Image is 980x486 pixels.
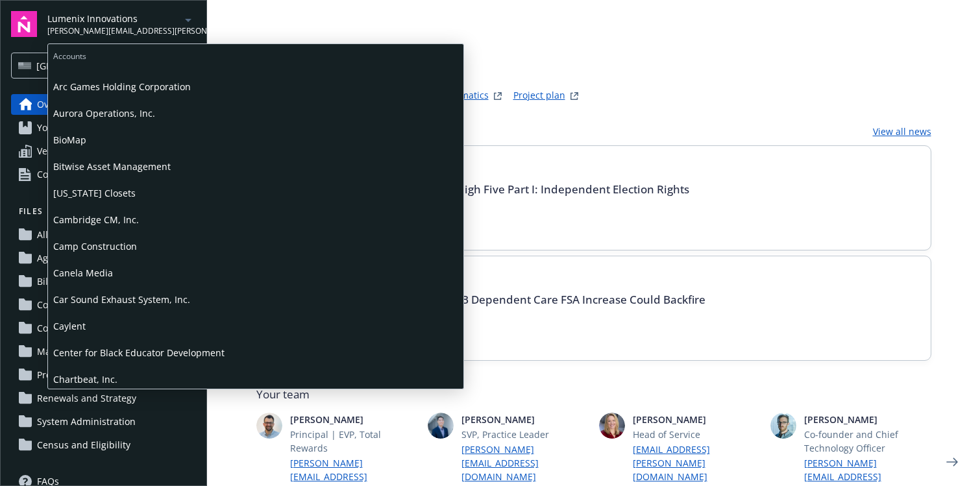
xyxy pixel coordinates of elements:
[37,318,123,339] span: Communications (3)
[36,59,127,73] span: [GEOGRAPHIC_DATA]
[804,428,931,455] span: Co-founder and Chief Technology Officer
[873,125,931,140] a: View all news
[37,94,77,115] span: Overview
[428,413,454,439] img: photo
[37,365,84,385] span: Projects (1)
[53,127,458,153] span: BioMap
[53,100,458,127] span: Aurora Operations, Inc.
[53,260,458,286] span: Canela Media
[37,225,86,245] span: All files (10)
[53,233,458,260] span: Camp Construction
[37,341,94,362] span: Marketing (1)
[11,435,196,456] a: Census and Eligibility
[37,411,136,432] span: System Administration
[11,225,196,245] a: All files (10)
[461,443,589,483] a: [PERSON_NAME][EMAIL_ADDRESS][DOMAIN_NAME]
[11,206,196,222] button: Files
[37,164,134,185] span: Compliance resources
[11,411,196,432] a: System Administration
[53,180,458,206] span: [US_STATE] Closets
[11,341,196,362] a: Marketing (1)
[18,59,169,73] span: [GEOGRAPHIC_DATA]
[53,206,458,233] span: Cambridge CM, Inc.
[53,366,458,393] span: Chartbeat, Inc.
[461,413,589,426] span: [PERSON_NAME]
[37,117,95,138] span: Your benefits
[599,413,625,439] img: photo
[633,443,760,483] a: [EMAIL_ADDRESS][PERSON_NAME][DOMAIN_NAME]
[37,141,100,162] span: Vendor search
[804,413,931,426] span: [PERSON_NAME]
[461,428,589,441] span: SVP, Practice Leader
[11,141,196,162] a: Vendor search
[11,295,196,315] a: Compliance (2)
[53,313,458,339] span: Caylent
[180,12,196,27] a: arrowDropDown
[11,117,196,138] a: Your benefits
[11,248,196,269] a: Agreements (1)
[11,388,196,409] a: Renewals and Strategy
[37,295,101,315] span: Compliance (2)
[417,312,705,324] span: [DATE]
[513,88,565,104] a: Project plan
[11,271,196,292] a: Billing and Audits (2)
[47,25,180,37] span: [PERSON_NAME][EMAIL_ADDRESS][PERSON_NAME][DOMAIN_NAME]
[37,248,103,269] span: Agreements (1)
[53,286,458,313] span: Car Sound Exhaust System, Inc.
[37,271,127,292] span: Billing and Audits (2)
[11,11,37,37] img: navigator-logo.svg
[37,388,136,409] span: Renewals and Strategy
[633,413,760,426] span: [PERSON_NAME]
[256,387,931,402] span: Your team
[256,413,282,439] img: photo
[53,73,458,100] span: Arc Games Holding Corporation
[47,12,180,25] span: Lumenix Innovations
[770,413,796,439] img: photo
[417,292,705,307] a: The OBBB Dependent Care FSA Increase Could Backfire
[48,44,463,64] span: Accounts
[290,413,417,426] span: [PERSON_NAME]
[11,365,196,385] a: Projects (1)
[11,164,196,185] a: Compliance resources
[11,318,196,339] a: Communications (3)
[567,88,582,104] a: projectPlanWebsite
[47,11,196,37] button: Lumenix Innovations[PERSON_NAME][EMAIL_ADDRESS][PERSON_NAME][DOMAIN_NAME]arrowDropDown
[633,428,760,441] span: Head of Service
[290,428,417,455] span: Principal | EVP, Total Rewards
[942,452,962,472] a: Next
[417,182,689,197] a: COBRA High Five Part I: Independent Election Rights
[11,94,196,115] a: Overview
[53,339,458,366] span: Center for Black Educator Development
[37,435,130,456] span: Census and Eligibility
[490,88,506,104] a: springbukWebsite
[417,202,689,213] span: [DATE]
[53,153,458,180] span: Bitwise Asset Management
